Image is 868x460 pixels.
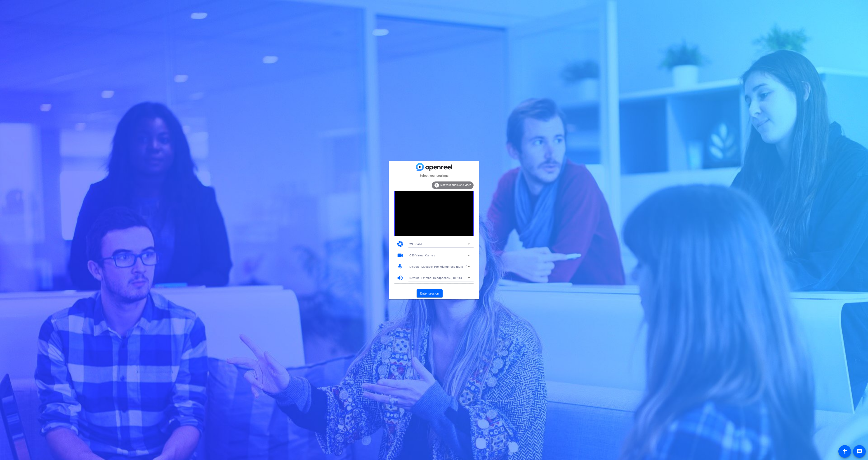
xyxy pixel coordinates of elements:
span: Default - External Headphones (Built-in) [409,276,462,280]
mat-icon: videocam [397,252,403,259]
mat-icon: camera [397,241,403,247]
mat-icon: info [434,183,439,188]
img: blue-gradient.svg [416,163,452,171]
mat-card-subtitle: Select your settings [389,173,479,178]
span: Test your audio and video [440,184,471,187]
mat-icon: accessibility [842,449,847,454]
mat-icon: volume_up [397,274,403,281]
span: Enter session [420,291,439,296]
mat-icon: mic_none [397,263,403,270]
span: OBS Virtual Camera [409,254,436,257]
mat-icon: message [857,449,862,454]
span: Default - MacBook Pro Microphone (Built-in) [409,265,467,268]
button: Enter session [417,289,443,297]
span: WEBCAM [409,243,422,246]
